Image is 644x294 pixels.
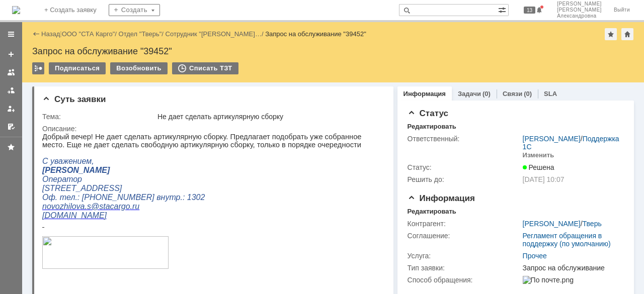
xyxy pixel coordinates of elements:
[482,90,491,97] div: (0)
[408,220,521,228] div: Контрагент:
[60,30,61,37] div: |
[408,232,521,240] div: Соглашение:
[583,220,602,228] a: Тверь
[166,30,262,38] a: Сотрудник "[PERSON_NAME]…
[523,151,554,159] div: Изменить
[408,175,521,183] div: Решить до:
[57,53,88,62] span: stacargo
[3,64,19,80] a: Заявки на командах
[523,252,547,260] a: Прочее
[544,90,557,97] a: SLA
[408,135,521,143] div: Ответственный:
[408,276,521,284] div: Способ обращения:
[88,69,90,78] span: .
[523,276,574,284] img: По почте.png
[10,163,164,170] span: Email отправителя: [EMAIL_ADDRESS][DOMAIN_NAME]
[265,30,366,38] div: Запрос на обслуживание "39452"
[57,69,88,78] span: stacargo
[88,53,90,62] span: .
[41,30,60,38] a: Назад
[3,46,19,62] a: Создать заявку
[523,264,620,272] div: Запрос на обслуживание
[523,232,611,248] a: Регламент обращения в поддержку (по умолчанию)
[12,6,20,14] img: logo
[119,30,162,38] a: Отдел "Тверь"
[621,28,633,40] div: Сделать домашней страницей
[42,113,155,121] div: Тема:
[408,193,475,203] span: Информация
[524,7,535,14] span: 13
[32,46,634,56] div: Запрос на обслуживание "39452"
[10,179,164,186] span: Email отправителя: [EMAIL_ADDRESS][DOMAIN_NAME]
[62,30,115,38] a: ООО "СТА Карго"
[605,28,617,40] div: Добавить в избранное
[408,264,521,272] div: Тип заявки:
[408,123,456,131] div: Редактировать
[166,30,266,38] div: /
[408,163,521,171] div: Статус:
[523,220,602,228] div: /
[3,119,19,135] a: Мои согласования
[523,135,619,151] a: Поддержка 1С
[408,109,448,118] span: Статус
[408,252,521,260] div: Услуга:
[90,53,97,62] span: ru
[3,101,19,117] a: Мои заявки
[42,125,382,133] div: Описание:
[32,62,44,74] div: Работа с массовостью
[404,90,446,97] a: Информация
[3,82,19,99] a: Заявки в моей ответственности
[12,6,20,14] a: Перейти на домашнюю страницу
[523,135,620,151] div: /
[557,7,602,13] span: [PERSON_NAME]
[458,90,481,97] a: Задачи
[523,175,565,183] span: [DATE] 10:07
[523,163,554,171] span: Решена
[90,69,97,78] span: ru
[62,30,119,38] div: /
[557,13,602,19] span: Александровна
[42,94,106,104] span: Суть заявки
[157,113,380,121] div: Не дает сделать артикулярную сборку
[523,220,581,228] a: [PERSON_NAME]
[557,1,602,7] span: [PERSON_NAME]
[109,4,160,16] div: Создать
[408,208,456,216] div: Редактировать
[524,90,532,97] div: (0)
[503,90,522,97] a: Связи
[119,30,166,38] div: /
[498,5,508,14] span: Расширенный поиск
[523,135,581,143] a: [PERSON_NAME]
